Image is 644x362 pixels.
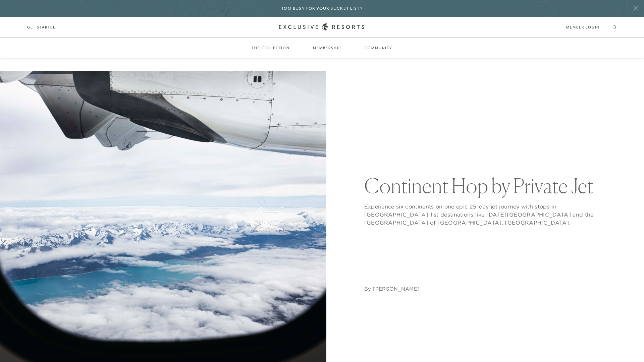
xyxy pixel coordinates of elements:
[245,38,296,58] a: The Collection
[358,38,399,58] a: Community
[306,38,348,58] a: Membership
[281,5,363,12] h6: Too busy for your bucket list?
[637,355,644,362] iframe: Qualified Messenger
[566,24,599,30] a: Member Login
[27,24,56,30] a: Get Started
[364,176,617,196] h1: Continent Hop by Private Jet
[364,286,420,292] address: By [PERSON_NAME]
[364,202,617,227] p: Experience six continents on one epic 25-day jet journey with stops in [GEOGRAPHIC_DATA]-list des...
